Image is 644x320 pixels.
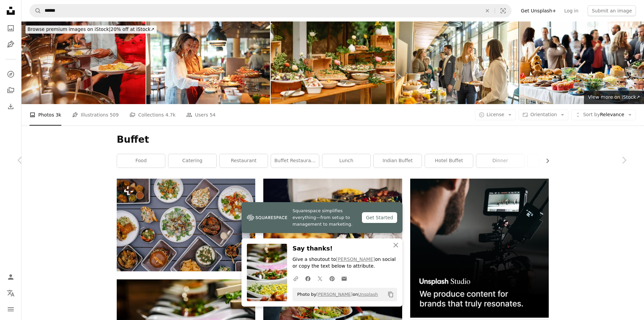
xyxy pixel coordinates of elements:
[294,289,378,300] span: Photo by on
[186,104,216,126] a: Users 54
[395,21,520,104] img: Diverse businesspeople during break on seminar
[292,256,397,270] p: Give a shoutout to on social or copy the text below to attribute.
[28,27,155,32] span: 20% off at iStock ↗
[476,154,524,168] a: dinner
[314,272,326,285] a: Share on Twitter
[425,154,473,168] a: hotel buffet
[530,112,557,117] span: Orientation
[117,134,549,146] h1: Buffet
[487,112,504,117] span: License
[28,27,110,32] span: Browse premium images on iStock |
[358,292,378,297] a: Unsplash
[495,4,511,17] button: Visual search
[583,112,600,117] span: Sort by
[4,303,17,316] button: Menu
[4,100,17,113] a: Download History
[110,111,119,119] span: 509
[117,222,255,228] a: a table topped with lots of plates of food
[362,212,397,223] div: Get Started
[129,104,175,126] a: Collections 4.7k
[30,4,512,17] form: Find visuals sitewide
[520,21,644,104] img: Brunch Choice Crowd Dining Food Options Eating Concept
[72,104,119,126] a: Illustrations 509
[410,179,549,317] img: file-1715652217532-464736461acbimage
[604,128,644,192] a: Next
[146,21,270,104] img: Diverse Young Women Enjoying Self-Service Restaurant
[302,272,314,285] a: Share on Facebook
[241,202,402,233] a: Squarespace simplifies everything—from setup to management to marketing.Get Started
[271,21,395,104] img: Buffet food for party decorated with fresh plants.
[21,21,161,38] a: Browse premium images on iStock|20% off at iStock↗
[117,179,255,271] img: a table topped with lots of plates of food
[583,111,624,118] span: Relevance
[165,111,175,119] span: 4.7k
[475,109,516,120] button: License
[4,38,17,51] a: Illustrations
[4,67,17,81] a: Explore
[571,109,636,120] button: Sort byRelevance
[117,154,165,168] a: food
[220,154,268,168] a: restaurant
[210,111,216,119] span: 54
[4,84,17,97] a: Collections
[322,154,370,168] a: lunch
[21,21,146,104] img: Unrecognizable guests taking buffet food
[30,4,41,17] button: Search Unsplash
[528,154,576,168] a: cafeterium
[480,4,495,17] button: Clear
[292,208,357,228] span: Squarespace simplifies everything—from setup to management to marketing.
[338,272,350,285] a: Share over email
[584,91,644,104] a: View more on iStock↗
[517,5,560,16] a: Get Unsplash+
[588,5,636,16] button: Submit an image
[4,21,17,35] a: Photos
[385,289,396,300] button: Copy to clipboard
[292,244,397,254] h3: Say thanks!
[519,109,569,120] button: Orientation
[316,292,353,297] a: [PERSON_NAME]
[271,154,319,168] a: buffet restaurant
[263,179,402,271] img: dumplings platter
[4,270,17,284] a: Log in / Sign up
[247,213,287,223] img: file-1747939142011-51e5cc87e3c9
[560,5,582,16] a: Log in
[336,257,375,262] a: [PERSON_NAME]
[168,154,216,168] a: catering
[588,94,640,100] span: View more on iStock ↗
[326,272,338,285] a: Share on Pinterest
[4,286,17,300] button: Language
[541,154,549,168] button: scroll list to the right
[374,154,422,168] a: indian buffet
